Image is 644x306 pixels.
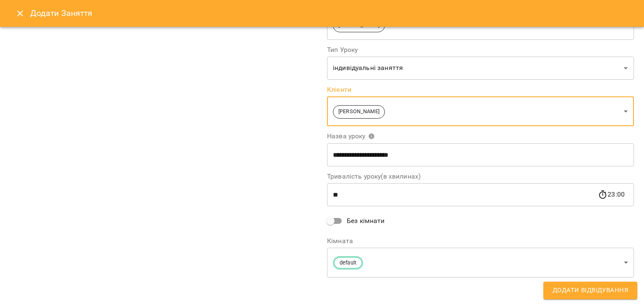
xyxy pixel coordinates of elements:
[327,57,634,80] div: індивідуальні заняття
[335,259,361,267] span: default
[327,133,375,140] span: Назва уроку
[10,3,30,23] button: Close
[327,238,634,244] label: Кімната
[327,173,634,180] label: Тривалість уроку(в хвилинах)
[553,285,628,296] span: Додати Відвідування
[30,7,634,20] h6: Додати Заняття
[368,133,375,140] svg: Вкажіть назву уроку або виберіть клієнтів
[543,282,637,299] button: Додати Відвідування
[327,47,634,53] label: Тип Уроку
[347,216,385,226] span: Без кімнати
[327,86,634,93] label: Клієнти
[333,108,384,116] span: [PERSON_NAME]
[327,248,634,277] div: default
[327,96,634,126] div: [PERSON_NAME]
